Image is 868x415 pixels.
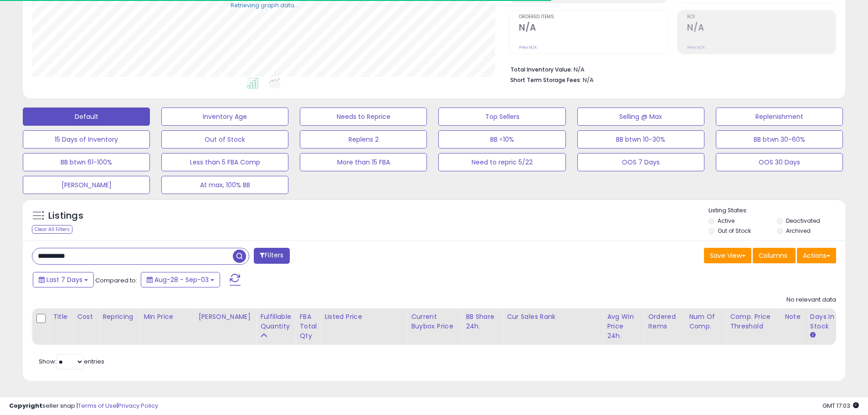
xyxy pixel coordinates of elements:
[709,206,845,215] p: Listing States:
[23,130,150,149] button: 15 Days of Inventory
[607,312,640,341] div: Avg Win Price 24h.
[577,130,704,149] button: BB btwn 10-30%
[9,402,158,410] div: seller snap | |
[300,130,427,149] button: Replens 2
[300,108,427,126] button: Needs to Reprice
[141,272,220,287] button: Aug-28 - Sep-03
[577,108,704,126] button: Selling @ Max
[510,66,572,73] b: Total Inventory Value:
[716,130,843,149] button: BB btwn 30-60%
[716,108,843,126] button: Replenishment
[687,22,836,35] h2: N/A
[9,401,42,410] strong: Copyright
[46,275,82,284] span: Last 7 Days
[519,45,537,50] small: Prev: N/A
[718,217,734,225] label: Active
[77,312,95,322] div: Cost
[519,22,668,35] h2: N/A
[822,401,859,410] span: 2025-09-11 17:03 GMT
[759,251,787,260] span: Columns
[39,357,104,366] span: Show: entries
[438,108,565,126] button: Top Sellers
[510,63,829,74] li: N/A
[254,248,289,264] button: Filters
[753,248,796,263] button: Columns
[438,130,565,149] button: BB <10%
[648,312,681,331] div: Ordered Items
[161,108,288,126] button: Inventory Age
[299,312,317,341] div: FBA Total Qty
[23,176,150,194] button: [PERSON_NAME]
[730,312,777,331] div: Comp. Price Threshold
[810,331,816,339] small: Days In Stock.
[786,227,811,235] label: Archived
[231,1,297,9] div: Retrieving graph data..
[161,130,288,149] button: Out of Stock
[324,312,403,322] div: Listed Price
[718,227,751,235] label: Out of Stock
[32,225,72,234] div: Clear All Filters
[687,15,836,20] span: ROI
[797,248,836,263] button: Actions
[300,153,427,171] button: More than 15 FBA
[786,296,836,304] div: No relevant data
[161,153,288,171] button: Less than 5 FBA Comp
[53,312,69,322] div: Title
[78,401,117,410] a: Terms of Use
[23,153,150,171] button: BB btwn 61-100%
[704,248,751,263] button: Save View
[103,312,136,322] div: Repricing
[95,276,137,285] span: Compared to:
[786,217,820,225] label: Deactivated
[519,15,668,20] span: Ordered Items
[716,153,843,171] button: OOS 30 Days
[810,312,843,331] div: Days In Stock
[33,272,94,287] button: Last 7 Days
[411,312,458,331] div: Current Buybox Price
[510,76,581,84] b: Short Term Storage Fees:
[689,312,722,331] div: Num of Comp.
[48,210,83,222] h5: Listings
[260,312,292,331] div: Fulfillable Quantity
[577,153,704,171] button: OOS 7 Days
[118,401,158,410] a: Privacy Policy
[144,312,190,322] div: Min Price
[507,312,599,322] div: Cur Sales Rank
[687,45,705,50] small: Prev: N/A
[785,312,802,322] div: Note
[23,108,150,126] button: Default
[438,153,565,171] button: Need to repric 5/22
[583,76,594,84] span: N/A
[161,176,288,194] button: At max, 100% BB
[154,275,209,284] span: Aug-28 - Sep-03
[466,312,499,331] div: BB Share 24h.
[198,312,252,322] div: [PERSON_NAME]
